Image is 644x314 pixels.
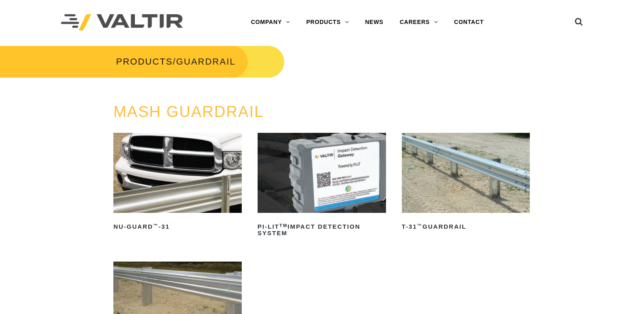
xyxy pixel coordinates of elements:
[258,220,386,240] h2: PI-LIT Impact Detection System
[61,14,183,31] img: Valtir
[116,56,173,67] a: PRODUCTS
[113,103,264,120] a: MASH GUARDRAIL
[153,223,158,228] sup: ™
[392,14,446,30] a: CAREERS
[243,14,298,30] a: COMPANY
[357,14,391,30] a: NEWS
[176,56,235,67] span: GUARDRAIL
[446,14,492,30] a: CONTACT
[113,133,242,233] a: NU-GUARD™-31
[402,133,530,233] a: T-31™Guardrail
[298,14,357,30] a: PRODUCTS
[258,133,386,240] a: PI-LITTMImpact Detection System
[417,223,423,228] sup: ™
[113,220,242,233] h2: NU-GUARD -31
[280,223,288,228] sup: TM
[402,220,530,233] h2: T-31 Guardrail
